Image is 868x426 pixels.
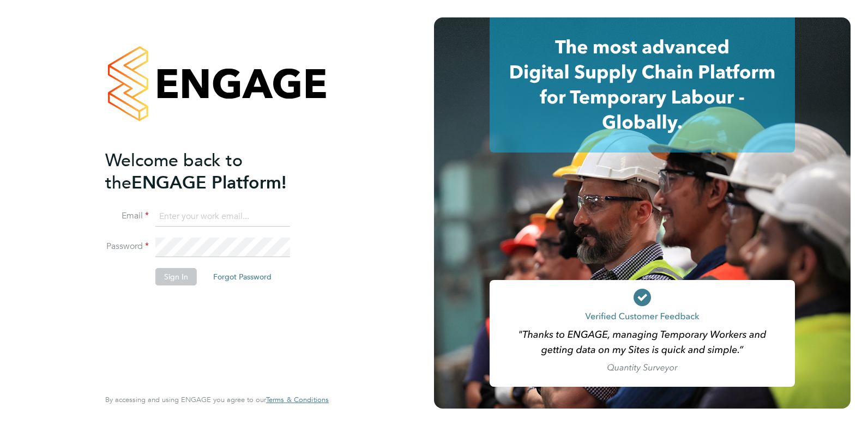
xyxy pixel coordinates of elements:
span: By accessing and using ENGAGE you agree to our [105,395,329,404]
input: Enter your work email... [155,207,290,227]
button: Forgot Password [204,268,280,285]
span: Welcome back to the [105,150,243,193]
h2: ENGAGE Platform! [105,149,318,194]
label: Email [105,210,149,222]
button: Sign In [155,268,197,285]
label: Password [105,241,149,252]
a: Terms & Conditions [266,395,329,404]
